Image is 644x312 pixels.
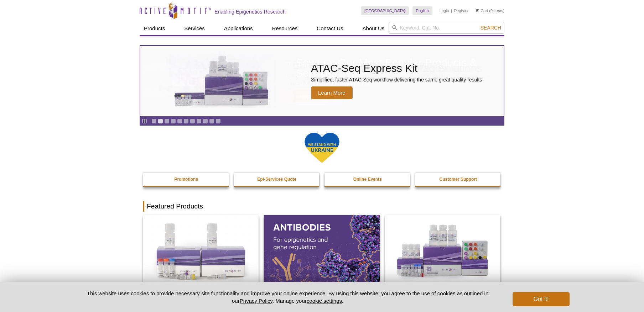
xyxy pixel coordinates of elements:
[311,86,353,99] span: Learn More
[164,118,170,124] a: Go to slide 3
[140,46,504,116] a: ATAC-Seq Express Kit ATAC-Seq Express Kit Simplified, faster ATAC-Seq workflow delivering the sam...
[163,54,281,108] img: ATAC-Seq Express Kit
[412,6,432,15] a: English
[143,201,501,212] h2: Featured Products
[196,118,202,124] a: Go to slide 8
[311,63,482,74] h2: ATAC-Seq Express Kit
[620,288,637,305] iframe: Intercom live chat
[183,118,189,124] a: Go to slide 6
[481,25,501,31] span: Search
[385,215,500,285] img: CUT&Tag-IT® Express Assay Kit
[143,173,229,186] a: Promotions
[361,6,409,15] a: [GEOGRAPHIC_DATA]
[513,292,570,306] button: Got it!
[240,298,272,304] a: Privacy Policy
[268,22,302,35] a: Resources
[209,118,214,124] a: Go to slide 10
[312,22,347,35] a: Contact Us
[214,9,286,15] h2: Enabling Epigenetics Research
[151,118,157,124] a: Go to slide 1
[140,46,504,116] article: ATAC-Seq Express Kit
[74,290,501,305] p: This website uses cookies to provide necessary site functionality and improve your online experie...
[440,8,449,13] a: Login
[476,8,488,13] a: Cart
[234,173,320,186] a: Epi-Services Quote
[203,118,208,124] a: Go to slide 9
[190,118,195,124] a: Go to slide 7
[177,118,182,124] a: Go to slide 5
[174,177,198,182] strong: Promotions
[304,132,340,164] img: We Stand With Ukraine
[215,118,221,124] a: Go to slide 11
[143,215,259,285] img: DNA Library Prep Kit for Illumina
[476,9,479,12] img: Your Cart
[264,215,379,285] img: All Antibodies
[158,118,163,124] a: Go to slide 2
[478,25,503,31] button: Search
[389,22,504,34] input: Keyword, Cat. No.
[415,173,502,186] a: Customer Support
[353,177,382,182] strong: Online Events
[324,173,411,186] a: Online Events
[171,118,176,124] a: Go to slide 4
[307,298,342,304] button: cookie settings
[440,177,477,182] strong: Customer Support
[180,22,209,35] a: Services
[454,8,468,13] a: Register
[257,177,296,182] strong: Epi-Services Quote
[311,76,482,83] p: Simplified, faster ATAC-Seq workflow delivering the same great quality results
[220,22,257,35] a: Applications
[451,6,452,15] li: |
[140,22,169,35] a: Products
[358,22,389,35] a: About Us
[476,6,504,15] li: (0 items)
[142,118,147,124] a: Toggle autoplay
